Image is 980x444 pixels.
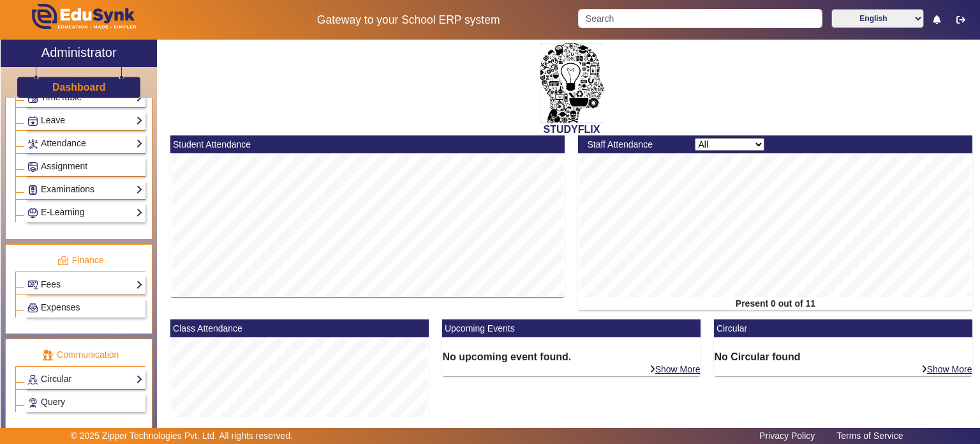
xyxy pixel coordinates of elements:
[578,297,972,310] div: Present 0 out of 11
[164,123,979,135] h2: STUDYFLIX
[52,80,107,94] a: Dashboard
[41,45,117,60] h2: Administrator
[170,135,565,153] mat-card-header: Student Attendance
[442,319,701,337] mat-card-header: Upcoming Events
[28,398,38,408] img: Support-tickets.png
[15,254,145,267] p: Finance
[27,300,143,315] a: Expenses
[753,427,821,444] a: Privacy Policy
[52,81,106,93] h3: Dashboard
[42,349,54,361] img: communication.png
[649,364,701,375] a: Show More
[252,13,565,27] h5: Gateway to your School ERP system
[578,9,822,28] input: Search
[714,351,972,363] h6: No Circular found
[28,162,38,172] img: Assignments.png
[71,429,293,443] p: © 2025 Zipper Technologies Pvt. Ltd. All rights reserved.
[830,427,909,444] a: Terms of Service
[1,40,157,67] a: Administrator
[581,138,688,151] div: Staff Attendance
[540,43,604,123] img: 2da83ddf-6089-4dce-a9e2-416746467bdd
[57,255,69,266] img: finance.png
[41,302,80,312] span: Expenses
[41,397,65,407] span: Query
[442,351,701,363] h6: No upcoming event found.
[714,319,972,337] mat-card-header: Circular
[921,364,973,375] a: Show More
[170,319,429,337] mat-card-header: Class Attendance
[15,348,145,362] p: Communication
[27,395,143,410] a: Query
[27,159,143,174] a: Assignment
[41,161,87,171] span: Assignment
[28,303,38,312] img: Payroll.png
